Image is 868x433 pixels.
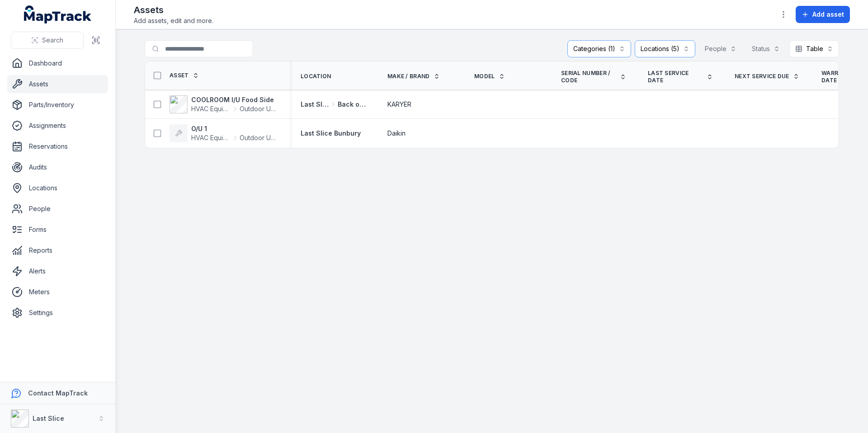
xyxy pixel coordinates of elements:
a: Next Service Due [735,73,799,80]
strong: Last Slice [33,414,64,422]
span: Add assets, edit and more. [134,16,213,25]
a: Assignments [7,117,108,135]
a: Reports [7,241,108,259]
span: Make / Brand [387,73,430,80]
a: Asset [170,72,199,79]
a: Settings [7,304,108,322]
span: Back of house [338,100,366,109]
a: Assets [7,75,108,93]
span: Daikin [387,129,406,138]
a: Dashboard [7,54,108,72]
a: Locations [7,179,108,197]
a: O/U 1HVAC EquipmentOutdoor Unit (Condenser) [170,124,279,142]
button: Table [789,40,839,57]
strong: Contact MapTrack [28,389,88,397]
span: HVAC Equipment [191,104,231,113]
a: Last Slice BunburyBack of house [301,100,366,109]
a: Reservations [7,137,108,155]
a: Last Slice Bunbury [301,129,361,138]
strong: COOLROOM I/U Food Side [191,95,279,104]
span: Location [301,73,331,80]
a: Alerts [7,262,108,280]
span: Next Service Due [735,73,789,80]
strong: O/U 1 [191,124,279,133]
span: Model [474,73,495,80]
a: Last service date [648,70,713,84]
span: Add asset [812,10,844,19]
span: Asset [170,72,189,79]
button: People [699,40,742,57]
span: Last service date [648,70,703,84]
a: COOLROOM I/U Food SideHVAC EquipmentOutdoor Unit (Condenser) [170,95,279,113]
span: Last Slice Bunbury [301,129,361,137]
span: Serial Number / Code [561,70,616,84]
span: Outdoor Unit (Condenser) [240,104,279,113]
a: Parts/Inventory [7,96,108,114]
a: Make / Brand [387,73,440,80]
a: Meters [7,283,108,301]
a: Serial Number / Code [561,70,626,84]
button: Status [746,40,786,57]
button: Add asset [796,6,850,23]
a: MapTrack [24,5,92,24]
span: Search [42,36,63,45]
span: Outdoor Unit (Condenser) [240,133,279,142]
a: People [7,200,108,218]
span: HVAC Equipment [191,133,231,142]
button: Search [11,32,84,49]
span: Last Slice Bunbury [301,100,329,109]
h2: Assets [134,4,213,16]
a: Forms [7,221,108,239]
span: KARYER [387,100,411,109]
a: Model [474,73,505,80]
a: Audits [7,158,108,176]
